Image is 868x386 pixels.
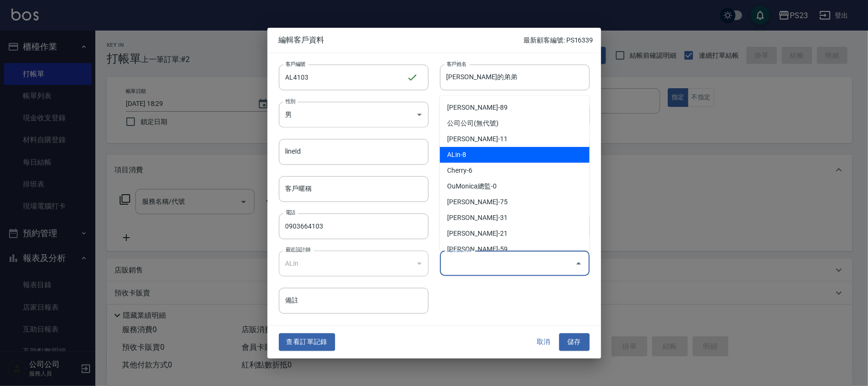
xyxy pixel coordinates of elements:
li: OuMonica總監-0 [440,178,590,194]
div: 男 [279,102,429,127]
div: ALin [279,250,429,276]
li: Cherry-6 [440,163,590,178]
label: 電話 [286,209,296,216]
button: Close [571,256,586,271]
span: 編輯客戶資料 [279,35,524,45]
button: 查看訂單記錄 [279,334,335,351]
button: 取消 [529,334,559,351]
li: [PERSON_NAME]-11 [440,131,590,147]
li: [PERSON_NAME]-75 [440,194,590,210]
label: 性別 [286,97,296,104]
p: 最新顧客編號: PS16339 [523,35,593,45]
label: 客戶姓名 [447,60,467,67]
label: 最近設計師 [286,246,310,253]
li: 公司公司(無代號) [440,115,590,131]
li: ALin-8 [440,147,590,163]
li: [PERSON_NAME]-59 [440,241,590,257]
label: 客戶編號 [286,60,306,67]
li: [PERSON_NAME]-31 [440,210,590,226]
li: [PERSON_NAME]-21 [440,226,590,241]
li: [PERSON_NAME]-89 [440,100,590,115]
button: 儲存 [559,334,590,351]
